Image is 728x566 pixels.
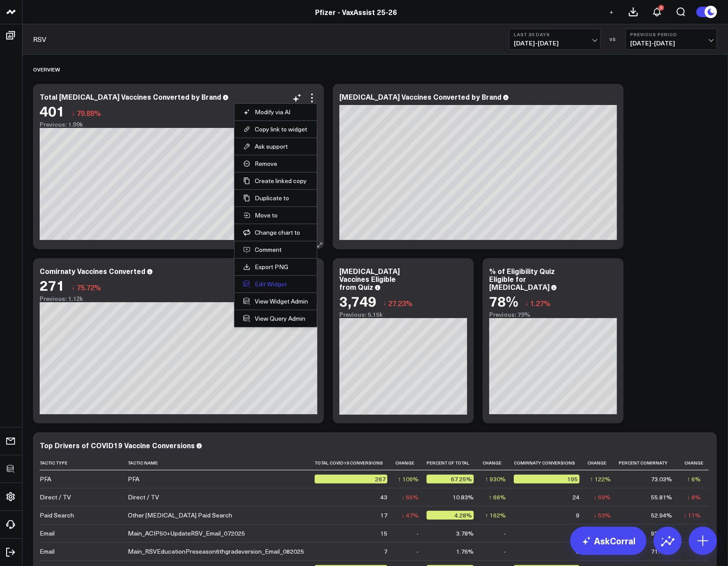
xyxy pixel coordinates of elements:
div: Other [MEDICAL_DATA] Paid Search [128,511,232,520]
a: RSV [33,34,46,44]
button: Ask support [243,142,308,150]
div: - [416,529,419,538]
span: 27.23% [388,298,412,308]
div: % of Eligibility Quiz Eligible for [MEDICAL_DATA] [489,266,555,292]
th: Change [482,456,514,470]
div: ↓ 66% [401,493,419,502]
div: [MEDICAL_DATA] Vaccines Eligible from Quiz [339,266,400,292]
div: 55.81% [651,493,672,502]
div: ↓ 47% [401,511,419,520]
th: Tactic Name [128,456,315,470]
span: [DATE] - [DATE] [514,40,596,47]
div: 267 [315,475,387,484]
button: Modify via AI [243,108,308,116]
th: Tactic Type [40,456,128,470]
div: 3.78% [456,529,474,538]
div: 52.94% [651,511,672,520]
div: 195 [514,475,579,484]
button: Remove [243,160,308,168]
a: Export PNG [243,263,308,271]
div: ↑ 122% [590,475,611,484]
div: 3,749 [339,293,376,309]
span: 1.27% [530,298,550,308]
div: 271 [40,277,65,293]
div: - [504,529,506,538]
div: Overview [33,59,60,79]
div: Previous: 5.15k [339,311,467,318]
span: 79.88% [77,108,101,118]
th: Total Covid19 Conversions [315,456,395,470]
div: 7 [384,547,387,556]
th: Change [587,456,619,470]
a: AskCorral [570,527,646,555]
div: 67.25% [427,475,474,484]
div: ↓ 53% [594,511,611,520]
div: PFA [128,475,139,484]
div: - [504,547,506,556]
th: Change [680,456,709,470]
a: View Query Admin [243,315,308,322]
div: 24 [572,493,579,502]
span: + [610,9,614,15]
div: 10.83% [453,493,474,502]
div: ↑ 109% [398,475,419,484]
button: Comment [243,246,308,254]
div: Email [40,529,55,538]
span: ↓ [383,297,386,309]
span: [DATE] - [DATE] [630,40,712,47]
div: 9 [576,511,579,520]
button: Last 30 Days[DATE]-[DATE] [509,29,601,50]
div: 1.76% [456,547,474,556]
button: Edit Widget [243,280,308,288]
div: Previous: 1.99k [40,121,317,128]
th: Percent Comirnaty [619,456,680,470]
div: PFA [40,475,51,484]
b: Last 30 Days [514,32,596,37]
div: Direct / TV [40,493,71,502]
span: ↓ [71,281,75,293]
button: Duplicate to [243,194,308,202]
div: VS [605,37,621,42]
div: Previous: 1.12k [40,295,317,302]
div: 3 [658,5,664,11]
div: ↓ 11% [683,511,701,520]
a: Log Out [3,544,19,560]
button: Change chart to [243,229,308,236]
a: View Widget Admin [243,297,308,305]
th: Comirnaty Conversions [514,456,587,470]
span: ↓ [71,107,75,119]
a: SQL Client [3,461,19,477]
span: 75.72% [77,282,101,292]
div: 43 [380,493,387,502]
span: ↓ [525,297,528,309]
div: Main_ACIP50+UpdateRSV_Email_072025 [128,529,245,538]
div: Previous: 79% [489,311,617,318]
button: Copy link to widget [243,125,308,133]
div: Main_RSVEducationPreseason6thgradeversion_Email_082025 [128,547,304,556]
div: Direct / TV [128,493,159,502]
div: - [416,547,419,556]
div: Paid Search [40,511,74,520]
div: ↑ 930% [485,475,506,484]
div: 17 [380,511,387,520]
div: ↓ 69% [594,493,611,502]
div: Top Drivers of COVID19 Vaccine Conversions [40,440,195,450]
div: 401 [40,103,65,119]
div: ↑ 162% [485,511,506,520]
button: Previous Period[DATE]-[DATE] [625,29,717,50]
div: 78% [489,293,518,309]
button: Move to [243,211,308,219]
b: Previous Period [630,32,712,37]
div: Comirnaty Vaccines Converted [40,266,145,276]
div: ↓ 8% [687,493,701,502]
a: Pfizer - VaxAssist 25-26 [316,7,397,17]
th: Percent Of Total [427,456,482,470]
th: Change [395,456,427,470]
div: [MEDICAL_DATA] Vaccines Converted by Brand [339,92,501,101]
button: Create linked copy [243,177,308,185]
div: ↑ 66% [489,493,506,502]
div: 73.03% [651,475,672,484]
button: + [606,7,617,17]
div: 4.28% [427,511,474,520]
div: ↑ 6% [687,475,701,484]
